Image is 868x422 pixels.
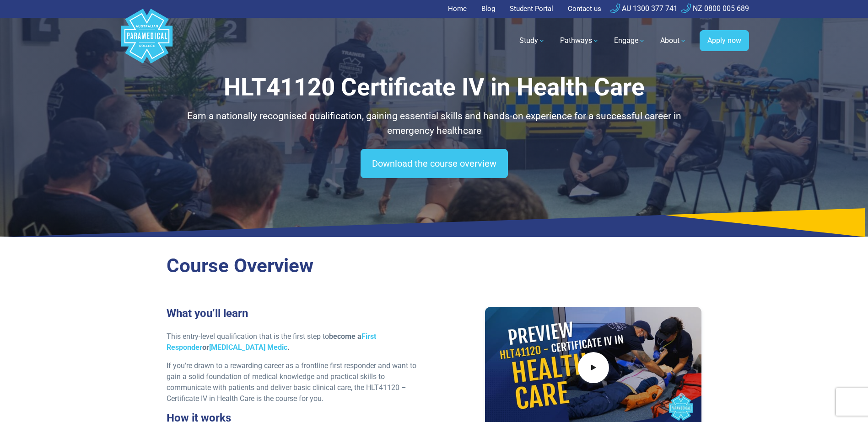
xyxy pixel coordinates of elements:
a: Study [514,28,551,53]
a: Pathways [555,28,605,53]
h2: Course Overview [167,254,702,278]
a: Download the course overview [361,149,508,178]
a: Australian Paramedical College [119,18,174,64]
p: This entry-level qualification that is the first step to [167,331,429,353]
a: NZ 0800 005 689 [681,4,749,13]
a: AU 1300 377 741 [610,4,678,13]
h1: HLT41120 Certificate IV in Health Care [167,73,702,102]
p: Earn a nationally recognised qualification, gaining essential skills and hands-on experience for ... [167,109,702,138]
p: If you’re drawn to a rewarding career as a frontline first responder and want to gain a solid fou... [167,360,429,404]
h3: What you’ll learn [167,307,429,320]
a: Apply now [700,30,749,51]
a: About [655,28,692,53]
strong: become a or . [167,332,376,352]
a: First Responder [167,332,376,352]
a: Engage [609,28,651,53]
a: [MEDICAL_DATA] Medic [209,343,287,352]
